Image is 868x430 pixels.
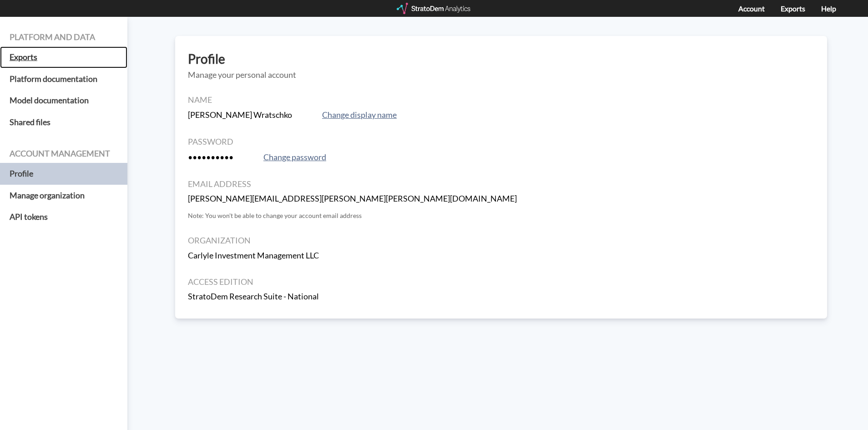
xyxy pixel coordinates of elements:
[188,278,814,287] h4: Access edition
[261,151,329,164] button: Change password
[188,152,233,162] strong: ••••••••••
[188,193,517,203] strong: [PERSON_NAME][EMAIL_ADDRESS][PERSON_NAME][PERSON_NAME][DOMAIN_NAME]
[10,149,118,158] h4: Account management
[188,52,814,66] h3: Profile
[10,90,118,111] a: Model documentation
[188,291,319,301] strong: StratoDem Research Suite - National
[10,33,118,42] h4: Platform and data
[188,71,814,80] h5: Manage your personal account
[10,185,118,207] a: Manage organization
[319,109,399,121] button: Change display name
[188,137,814,147] h4: Password
[10,163,118,185] a: Profile
[188,236,814,245] h4: Organization
[821,4,836,13] a: Help
[781,4,805,13] a: Exports
[188,96,814,105] h4: Name
[188,180,814,189] h4: Email address
[10,111,118,133] a: Shared files
[10,46,118,68] a: Exports
[10,206,118,228] a: API tokens
[188,110,292,120] strong: [PERSON_NAME] Wratschko
[188,250,319,260] strong: Carlyle Investment Management LLC
[188,211,814,220] p: Note: You won't be able to change your account email address
[738,4,765,13] a: Account
[10,68,118,90] a: Platform documentation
